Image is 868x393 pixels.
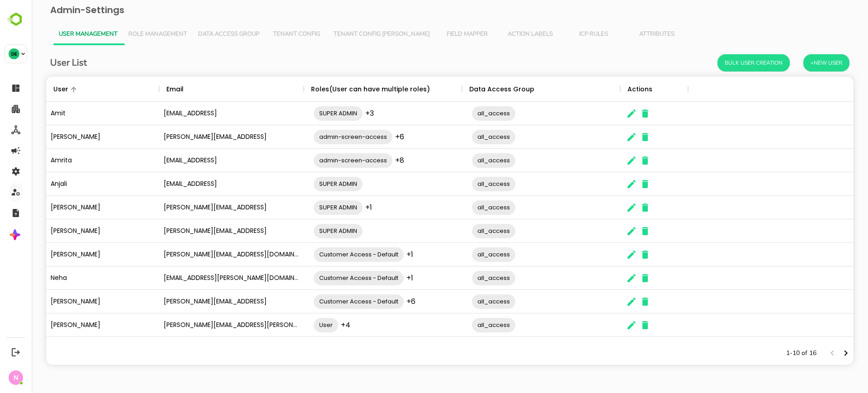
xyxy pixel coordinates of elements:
[14,172,127,196] div: Anjali
[127,313,272,337] div: [PERSON_NAME][EMAIL_ADDRESS][PERSON_NAME][DOMAIN_NAME]
[127,172,272,196] div: [EMAIL_ADDRESS]
[9,48,19,59] div: DE
[375,249,382,260] span: +1
[440,179,484,189] span: all_access
[127,219,272,243] div: [PERSON_NAME][EMAIL_ADDRESS]
[282,155,361,166] span: admin-screen-access
[440,249,484,260] span: all_access
[334,108,342,118] span: +3
[409,31,462,38] span: Field Mapper
[599,31,651,38] span: Attributes
[282,249,372,260] span: Customer Access - Default
[334,202,340,213] span: +1
[440,108,484,118] span: all_access
[127,290,272,313] div: [PERSON_NAME][EMAIL_ADDRESS]
[14,125,127,149] div: [PERSON_NAME]
[686,54,758,71] button: Bulk User Creation
[14,243,127,266] div: [PERSON_NAME]
[135,76,152,102] div: Email
[37,84,47,95] button: Sort
[440,273,484,283] span: all_access
[375,273,382,283] span: +1
[282,179,331,189] span: SUPER ADMIN
[309,320,319,330] span: +4
[127,243,272,266] div: [PERSON_NAME][EMAIL_ADDRESS][DOMAIN_NAME]
[363,155,373,166] span: +8
[375,296,384,307] span: +6
[14,290,127,313] div: [PERSON_NAME]
[440,226,484,236] span: all_access
[282,202,331,213] span: SUPER ADMIN
[9,370,23,385] div: N
[22,76,37,102] div: User
[440,296,484,307] span: all_access
[19,56,55,70] h6: User List
[14,76,822,365] div: The User Data
[279,76,398,102] div: Roles(User can have multiple roles)
[9,346,22,358] button: Logout
[127,149,272,172] div: [EMAIL_ADDRESS]
[282,108,331,118] span: SUPER ADMIN
[302,31,398,38] span: Tenant Config [PERSON_NAME]
[282,132,361,142] span: admin-screen-access
[127,196,272,219] div: [PERSON_NAME][EMAIL_ADDRESS]
[27,31,86,38] span: User Management
[363,132,373,142] span: +6
[755,349,785,358] p: 1-10 of 16
[14,219,127,243] div: [PERSON_NAME]
[22,24,815,45] div: Vertical tabs example
[166,31,228,38] span: Data Access Group
[282,296,372,307] span: Customer Access - Default
[239,31,291,38] span: Tenant Config
[14,149,127,172] div: Amrita
[440,320,484,330] span: all_access
[440,155,484,166] span: all_access
[5,11,28,28] img: BambooboxLogoMark.f1c84d78b4c51b1a7b5f700c9845e183.svg
[14,196,127,219] div: [PERSON_NAME]
[596,76,621,102] div: Actions
[14,313,127,337] div: [PERSON_NAME]
[127,266,272,290] div: [EMAIL_ADDRESS][PERSON_NAME][DOMAIN_NAME]
[97,31,156,38] span: Role Management
[152,84,163,95] button: Sort
[438,76,503,102] div: Data Access Group
[127,125,272,149] div: [PERSON_NAME][EMAIL_ADDRESS]
[14,266,127,290] div: Neha
[536,31,588,38] span: ICP Rules
[807,346,821,360] button: Next page
[440,132,484,142] span: all_access
[14,102,127,125] div: Amit
[472,31,525,38] span: Action Labels
[282,226,331,236] span: SUPER ADMIN
[282,320,307,330] span: User
[282,273,372,283] span: Customer Access - Default
[440,202,484,213] span: all_access
[772,54,818,71] button: +New User
[127,102,272,125] div: [EMAIL_ADDRESS]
